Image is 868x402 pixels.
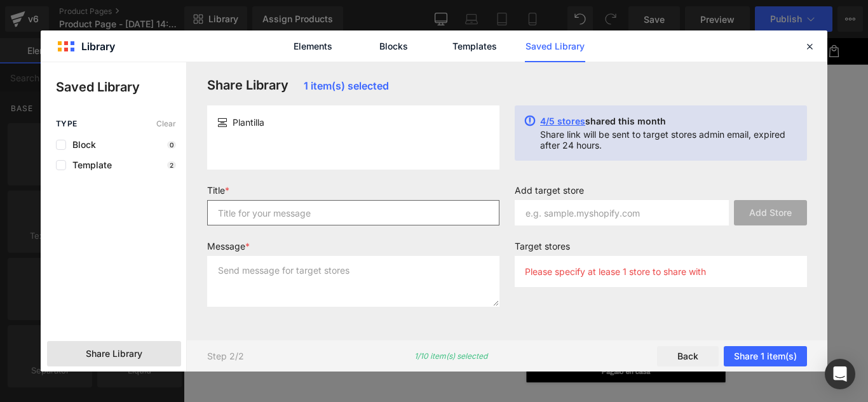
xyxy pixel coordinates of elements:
span: Catálogo [72,9,117,20]
input: Title for your message [207,200,499,225]
span: Glamour shop PK [290,1,474,29]
input: e.g. sample.myshopify.com [515,200,729,225]
span: Inicio [32,9,57,20]
p: Step 2/2 [207,351,244,361]
p: Share link will be sent to target stores admin email, expired after 24 hours. [540,129,797,151]
span: Plantilla [233,116,264,129]
button: Back [657,346,719,366]
a: Elements [283,30,343,62]
h3: Share Library [207,77,499,93]
span: Type [56,119,78,128]
span: Share Library [86,347,142,360]
a: Inicio [24,1,65,28]
a: Catálogo [65,1,125,28]
span: shared this month [585,116,666,126]
button: Share 1 item(s) [724,346,807,366]
p: 1/10 item(s) selected [414,351,487,361]
a: Templates [444,30,505,62]
p: Saved Library [56,77,186,97]
label: Message [207,241,499,256]
p: 0 [167,141,176,149]
a: Blocks [363,30,424,62]
span: Block [66,140,96,150]
span: Clear [156,119,176,128]
span: Template [66,160,112,170]
p: Please specify at lease 1 store to share with [525,266,706,277]
div: Open Intercom Messenger [825,359,855,389]
label: Add target store [515,185,807,200]
a: Contacto [124,1,186,28]
a: Saved Library [525,30,585,62]
label: Target stores [515,241,807,256]
p: 2 [167,161,176,169]
label: Title [207,185,499,200]
span: 1 item(s) selected [304,79,389,92]
button: Add Store [734,200,807,225]
summary: Búsqueda [661,1,689,29]
span: Contacto [132,9,178,20]
span: 4/5 stores [540,116,585,126]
